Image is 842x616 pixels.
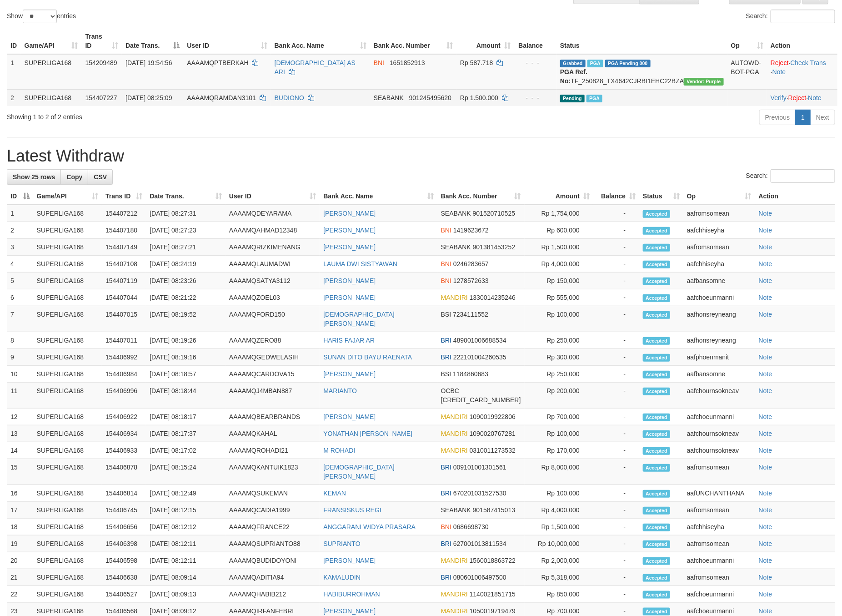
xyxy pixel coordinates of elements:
[7,349,33,366] td: 9
[7,10,76,23] label: Show entries
[21,54,82,90] td: SUPERLIGA168
[323,464,395,480] a: [DEMOGRAPHIC_DATA][PERSON_NAME]
[102,485,146,502] td: 154406814
[470,294,516,301] span: Copy 1330014235246 to clipboard
[525,289,593,306] td: Rp 555,000
[441,277,451,284] span: BNI
[7,459,33,485] td: 15
[593,239,639,256] td: -
[759,523,772,530] a: Note
[21,28,82,54] th: Game/API: activate to sort column ascending
[226,459,320,485] td: AAAAMQKANTUIK1823
[66,173,82,181] span: Copy
[146,239,226,256] td: [DATE] 08:27:21
[275,94,304,101] a: BUDIONO
[146,383,226,409] td: [DATE] 08:18:44
[593,425,639,442] td: -
[226,222,320,239] td: AAAAMQAHMAD12348
[453,227,489,234] span: Copy 1419623672 to clipboard
[453,277,489,284] span: Copy 1278572633 to clipboard
[525,485,593,502] td: Rp 100,000
[7,332,33,349] td: 8
[441,353,451,361] span: BRI
[102,205,146,222] td: 154407212
[772,68,786,76] a: Note
[323,490,346,497] a: KEMAN
[33,188,102,205] th: Game/API: activate to sort column ascending
[7,205,33,222] td: 1
[323,370,376,378] a: [PERSON_NAME]
[323,523,416,530] a: ANGGARANI WIDYA PRASARA
[759,574,772,581] a: Note
[473,243,515,251] span: Copy 901381453252 to clipboard
[683,222,755,239] td: aafchhiseyha
[759,447,772,454] a: Note
[226,306,320,332] td: AAAAMQFORD150
[33,442,102,459] td: SUPERLIGA168
[643,447,670,455] span: Accepted
[593,485,639,502] td: -
[441,490,451,497] span: BRI
[374,94,404,101] span: SEABANK
[441,210,471,217] span: SEABANK
[683,239,755,256] td: aafromsomean
[788,94,807,101] a: Reject
[7,239,33,256] td: 3
[146,289,226,306] td: [DATE] 08:21:22
[226,289,320,306] td: AAAAMQZOEL03
[683,383,755,409] td: aafchournsokneav
[441,370,451,378] span: BSI
[683,459,755,485] td: aafromsomean
[33,256,102,273] td: SUPERLIGA168
[409,94,451,101] span: Copy 901245495620 to clipboard
[560,95,585,102] span: Pending
[593,442,639,459] td: -
[593,273,639,289] td: -
[94,173,107,181] span: CSV
[639,188,683,205] th: Status: activate to sort column ascending
[441,387,459,394] span: OCBC
[323,413,376,420] a: [PERSON_NAME]
[759,277,772,284] a: Note
[102,409,146,425] td: 154406922
[593,383,639,409] td: -
[441,430,468,437] span: MANDIRI
[746,10,835,23] label: Search:
[759,227,772,234] a: Note
[643,354,670,362] span: Accepted
[441,337,451,344] span: BRI
[81,28,122,54] th: Trans ID: activate to sort column ascending
[473,210,515,217] span: Copy 901520710525 to clipboard
[33,459,102,485] td: SUPERLIGA168
[146,273,226,289] td: [DATE] 08:23:26
[470,430,516,437] span: Copy 1090020767281 to clipboard
[23,10,57,23] select: Showentries
[453,490,506,497] span: Copy 670201031527530 to clipboard
[323,387,357,394] a: MARIANTO
[759,337,772,344] a: Note
[683,273,755,289] td: aafbansomne
[33,366,102,383] td: SUPERLIGA168
[453,337,506,344] span: Copy 489001006688534 to clipboard
[643,261,670,268] span: Accepted
[808,94,822,101] a: Note
[759,591,772,598] a: Note
[102,188,146,205] th: Trans ID: activate to sort column ascending
[33,349,102,366] td: SUPERLIGA168
[323,353,412,361] a: SUNAN DITO BAYU RAENATA
[122,28,183,54] th: Date Trans.: activate to sort column descending
[102,289,146,306] td: 154407044
[683,306,755,332] td: aafhonsreyneang
[183,28,271,54] th: User ID: activate to sort column ascending
[643,388,670,395] span: Accepted
[437,188,525,205] th: Bank Acc. Number: activate to sort column ascending
[323,277,376,284] a: [PERSON_NAME]
[323,591,380,598] a: HABIBURROHMAN
[453,464,506,471] span: Copy 009101001301561 to clipboard
[102,239,146,256] td: 154407149
[146,459,226,485] td: [DATE] 08:15:24
[525,459,593,485] td: Rp 8,000,000
[643,371,670,379] span: Accepted
[7,256,33,273] td: 4
[453,370,488,378] span: Copy 1184860683 to clipboard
